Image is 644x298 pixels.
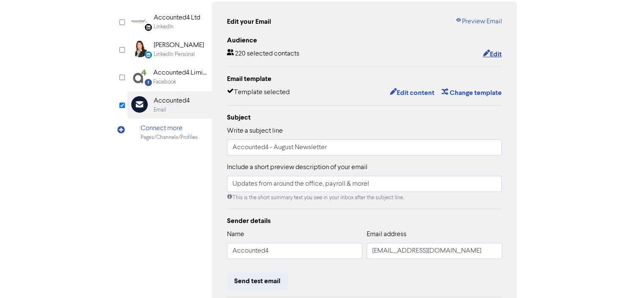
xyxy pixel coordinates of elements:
img: LinkedinPersonal [131,40,148,57]
div: Accounted4 Limited [153,68,207,78]
div: Accounted4 [154,96,190,106]
button: Send test email [227,272,287,290]
div: Sender details [227,216,502,226]
div: LinkedIn Personal [154,50,195,58]
a: Preview Email [455,17,502,27]
div: Accounted4 Ltd [154,13,200,23]
div: 220 selected contacts [227,49,299,60]
div: Connect morePages/Channels/Profiles [127,119,212,146]
label: Email address [367,229,406,240]
div: Pages/Channels/Profiles [141,134,198,142]
div: Template selected [227,87,290,98]
div: Edit your Email [227,17,271,27]
div: Accounted4Email [127,91,212,119]
button: Edit [482,49,502,60]
div: Subject [227,112,502,123]
div: Connect more [141,123,198,134]
iframe: Chat Widget [602,257,644,298]
div: [PERSON_NAME] [154,40,204,50]
div: Facebook [153,78,176,86]
button: Change template [441,87,502,98]
div: Audience [227,35,502,45]
div: Email template [227,74,502,84]
button: Edit content [389,87,434,98]
img: Facebook [131,68,148,85]
div: This is the short summary text you see in your inbox after the subject line. [227,194,502,202]
div: LinkedinPersonal [PERSON_NAME]LinkedIn Personal [127,36,212,63]
div: Linkedin Accounted4 LtdLinkedIn [127,8,212,36]
div: Email [154,106,166,114]
img: Linkedin [131,13,148,30]
div: Facebook Accounted4 LimitedFacebook [127,63,212,91]
label: Write a subject line [227,126,283,136]
label: Include a short preview description of your email [227,162,368,173]
label: Name [227,229,244,240]
div: LinkedIn [154,23,174,31]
